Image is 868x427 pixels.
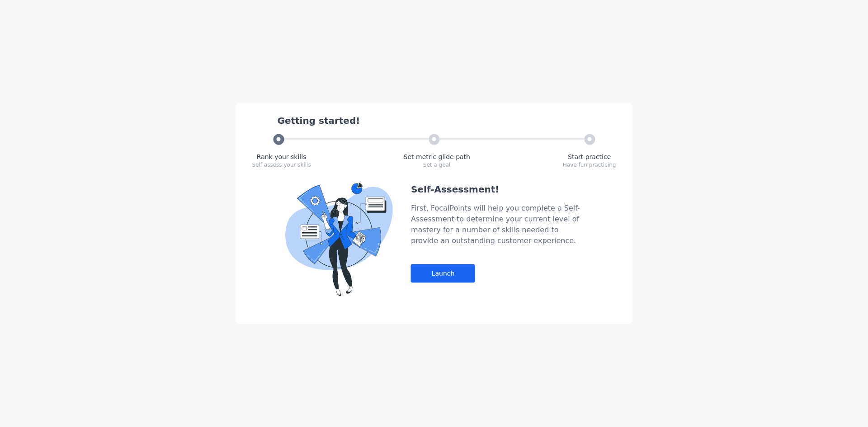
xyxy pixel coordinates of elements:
div: Start practice [563,152,616,161]
div: Launch [411,264,475,282]
div: Rank your skills [252,152,311,161]
div: Self assess your skills [252,161,311,168]
div: Set metric glide path [404,152,470,161]
div: Getting started! [278,114,616,127]
div: Self-Assessment! [411,183,583,195]
div: First, FocalPoints will help you complete a Self-Assessment to determine your current level of ma... [411,202,583,246]
div: Set a goal [404,161,470,168]
div: Have fun practicing [563,161,616,168]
